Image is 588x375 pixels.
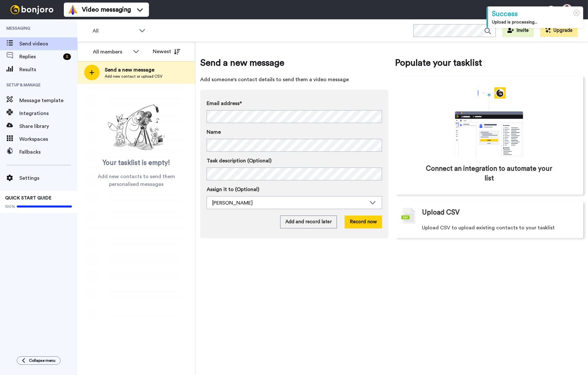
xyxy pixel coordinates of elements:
[19,174,77,182] span: Settings
[19,53,61,61] span: Replies
[82,5,131,14] span: Video messaging
[104,102,169,153] img: ready-set-action.png
[19,110,77,117] span: Integrations
[17,356,61,365] button: Collapse menu
[401,208,416,224] img: csv-grey.png
[103,158,170,168] span: Your tasklist is empty!
[19,122,77,130] span: Share library
[422,208,460,217] span: Upload CSV
[5,204,15,209] span: 100%
[105,66,162,74] span: Send a new message
[492,9,579,19] div: Success
[200,56,388,69] span: Send a new message
[207,186,382,193] label: Assign it to (Optional)
[19,148,77,156] span: Fallbacks
[19,40,77,48] span: Send videos
[441,87,537,158] div: animation
[8,5,56,14] img: bj-logo-header-white.svg
[422,164,556,183] span: Connect an integration to automate your list
[207,128,221,136] span: Name
[19,97,77,104] span: Message template
[540,24,578,37] button: Upgrade
[502,24,534,37] button: Invite
[212,199,366,207] div: [PERSON_NAME]
[68,5,78,15] img: vm-color.svg
[492,19,579,25] div: Upload is processing...
[5,196,52,200] span: QUICK START GUIDE
[87,173,185,188] span: Add new contacts to send them personalised messages
[207,157,382,165] label: Task description (Optional)
[207,100,382,107] label: Email address*
[148,45,185,58] button: Newest
[93,48,130,56] div: All members
[422,224,555,232] span: Upload CSV to upload existing contacts to your tasklist
[280,216,337,228] button: Add and record later
[29,358,55,363] span: Collapse menu
[105,74,162,79] span: Add new contact or upload CSV
[19,66,77,73] span: Results
[200,76,388,83] span: Add someone's contact details to send them a video message
[395,56,583,69] span: Populate your tasklist
[93,27,136,35] span: All
[345,216,382,228] button: Record now
[19,135,77,143] span: Workspaces
[63,53,71,60] div: 5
